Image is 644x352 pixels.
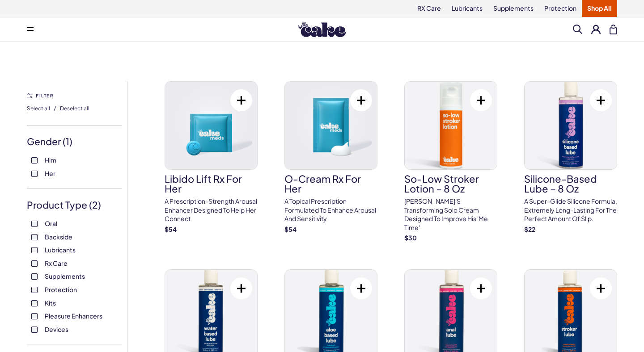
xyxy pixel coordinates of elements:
[27,105,50,112] span: Select all
[45,284,77,295] span: Protection
[31,300,38,306] input: Kits
[525,82,617,169] img: Silicone-Based Lube – 8 oz
[54,104,56,112] span: /
[31,287,38,293] input: Protection
[298,22,346,37] img: Hello Cake
[524,197,617,223] p: A super-glide silicone formula, extremely long-lasting for the perfect amount of slip.
[31,157,38,163] input: Him
[165,174,258,193] h3: Libido Lift Rx For Her
[45,218,57,229] span: Oral
[285,82,377,169] img: O-Cream Rx for Her
[60,105,89,112] span: Deselect all
[31,260,38,267] input: Rx Care
[27,101,50,115] button: Select all
[45,168,55,179] span: Her
[404,234,417,242] strong: $ 30
[31,247,38,253] input: Lubricants
[284,174,377,193] h3: O-Cream Rx for Her
[45,297,56,309] span: Kits
[31,171,38,177] input: Her
[45,270,85,282] span: Supplements
[60,101,89,115] button: Deselect all
[45,154,56,166] span: Him
[31,327,38,333] input: Devices
[524,174,617,193] h3: Silicone-Based Lube – 8 oz
[405,82,497,169] img: So-Low Stroker Lotion – 8 oz
[404,174,497,193] h3: So-Low Stroker Lotion – 8 oz
[45,244,76,256] span: Lubricants
[284,81,377,234] a: O-Cream Rx for HerO-Cream Rx for HerA topical prescription formulated to enhance arousal and sens...
[165,225,177,233] strong: $ 54
[165,197,258,223] p: A prescription-strength arousal enhancer designed to help her connect
[45,323,68,335] span: Devices
[165,82,257,169] img: Libido Lift Rx For Her
[404,81,497,243] a: So-Low Stroker Lotion – 8 ozSo-Low Stroker Lotion – 8 oz[PERSON_NAME]'s transforming solo cream d...
[165,81,258,234] a: Libido Lift Rx For HerLibido Lift Rx For HerA prescription-strength arousal enhancer designed to ...
[31,273,38,280] input: Supplements
[31,221,38,227] input: Oral
[31,234,38,240] input: Backside
[45,231,72,243] span: Backside
[524,225,535,233] strong: $ 22
[284,225,297,233] strong: $ 54
[45,310,102,322] span: Pleasure Enhancers
[45,257,68,269] span: Rx Care
[284,197,377,223] p: A topical prescription formulated to enhance arousal and sensitivity
[404,197,497,232] p: [PERSON_NAME]'s transforming solo cream designed to improve his 'me time'
[31,313,38,319] input: Pleasure Enhancers
[524,81,617,234] a: Silicone-Based Lube – 8 ozSilicone-Based Lube – 8 ozA super-glide silicone formula, extremely lon...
